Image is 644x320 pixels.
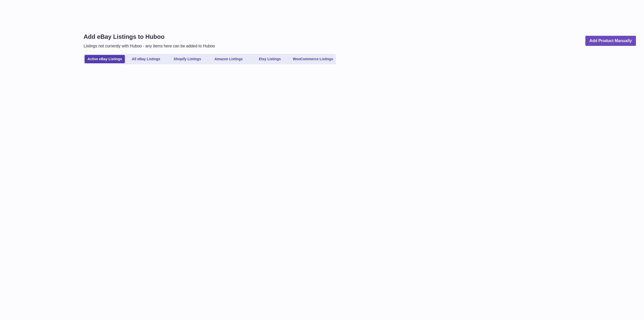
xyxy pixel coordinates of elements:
[84,43,215,49] p: Listings not currently with Huboo - any items here can be added to Huboo
[208,55,249,63] a: Amazon Listings
[250,55,290,63] a: Etsy Listings
[85,55,125,63] a: Active eBay Listings
[84,33,215,41] h1: Add eBay Listings to Huboo
[167,55,207,63] a: Shopify Listings
[291,55,335,63] a: WooCommerce Listings
[126,55,166,63] a: All eBay Listings
[585,36,636,46] a: Add Product Manually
